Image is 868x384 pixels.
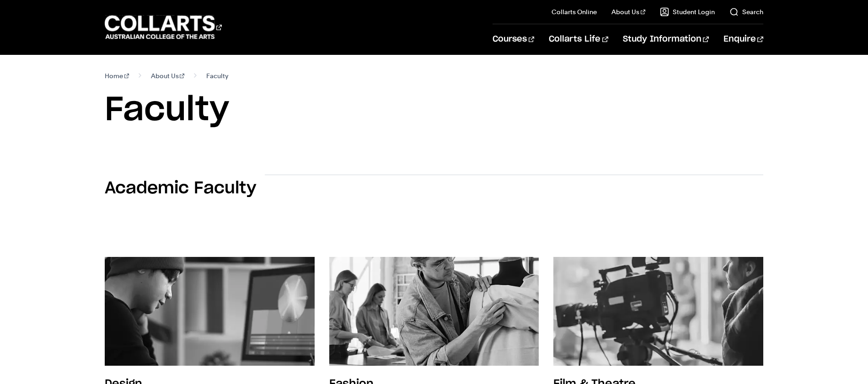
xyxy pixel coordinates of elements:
a: About Us [611,7,645,16]
div: Go to homepage [105,14,222,40]
a: Collarts Life [549,24,608,54]
a: Home [105,69,129,82]
a: Student Login [660,7,715,16]
a: Enquire [723,24,763,54]
span: Faculty [206,69,228,82]
a: Collarts Online [552,7,597,16]
a: Search [729,7,763,16]
a: Courses [493,24,534,54]
h1: Faculty [105,90,763,131]
a: About Us [151,69,185,82]
h2: Academic Faculty [105,178,256,198]
a: Study Information [623,24,709,54]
